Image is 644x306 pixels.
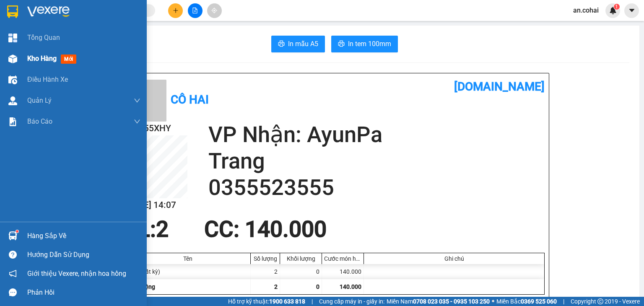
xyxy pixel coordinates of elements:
[9,288,17,296] span: message
[75,58,100,73] span: CỤC
[324,255,361,262] div: Cước món hàng
[271,36,325,52] button: printerIn mẫu A5
[208,174,545,201] h2: 0355523555
[278,40,285,48] span: printer
[253,255,278,262] div: Số lượng
[8,231,17,240] img: warehouse-icon
[8,54,17,63] img: warehouse-icon
[192,8,198,13] span: file-add
[207,3,222,18] button: aim
[168,3,183,18] button: plus
[340,283,361,290] span: 140.000
[125,122,187,135] h2: KHW55XHY
[566,5,605,16] span: an.cohai
[208,122,545,148] h2: VP Nhận: AyunPa
[366,255,542,262] div: Ghi chú
[8,34,17,42] img: dashboard-icon
[27,116,52,127] span: Báo cáo
[454,80,545,93] b: [DOMAIN_NAME]
[413,298,490,305] strong: 0708 023 035 - 0935 103 250
[338,40,345,48] span: printer
[27,95,52,106] span: Quản Lý
[269,298,305,305] strong: 1900 633 818
[8,96,17,105] img: warehouse-icon
[27,74,68,85] span: Điều hành xe
[134,118,140,125] span: down
[312,297,313,306] span: |
[75,46,164,56] span: [PERSON_NAME] HCM
[282,255,319,262] div: Khối lượng
[125,264,251,279] div: CỤC (Bất kỳ)
[75,32,111,42] span: Gửi: HẢO
[9,251,17,259] span: question-circle
[597,298,603,304] span: copyright
[331,36,398,52] button: printerIn tem 100mm
[8,117,17,126] img: solution-icon
[348,39,391,49] span: In tem 100mm
[492,300,494,303] span: ⚪️
[251,264,280,279] div: 2
[199,217,332,242] div: CC : 140.000
[322,264,364,279] div: 140.000
[27,32,60,43] span: Tổng Quan
[27,249,140,261] div: Hướng dẫn sử dụng
[228,297,305,306] span: Hỗ trợ kỹ thuật:
[208,148,545,174] h2: Trang
[21,6,56,18] b: Cô Hai
[9,270,17,277] span: notification
[156,216,169,242] span: 2
[319,297,384,306] span: Cung cấp máy in - giấy in:
[27,54,57,62] span: Kho hàng
[134,97,140,104] span: down
[7,5,18,18] img: logo-vxr
[274,283,278,290] span: 2
[27,268,126,279] span: Giới thiệu Vexere, nhận hoa hồng
[4,26,48,39] h2: KHW55XHY
[188,3,203,18] button: file-add
[27,286,140,299] div: Phản hồi
[609,7,617,14] img: icon-new-feature
[127,255,248,262] div: Tên
[624,3,639,18] button: caret-down
[563,297,564,306] span: |
[521,298,557,305] strong: 0369 525 060
[211,8,217,13] span: aim
[16,230,18,233] sup: 1
[27,230,140,242] div: Hàng sắp về
[171,93,209,106] b: Cô Hai
[387,297,490,306] span: Miền Nam
[288,39,318,49] span: In mẫu A5
[280,264,322,279] div: 0
[615,4,618,10] span: 1
[316,283,319,290] span: 0
[173,8,179,13] span: plus
[496,297,557,306] span: Miền Bắc
[75,23,106,29] span: [DATE] 14:07
[125,198,187,212] h2: [DATE] 14:07
[614,4,620,10] sup: 1
[628,7,636,14] span: caret-down
[8,75,17,84] img: warehouse-icon
[61,54,76,64] span: mới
